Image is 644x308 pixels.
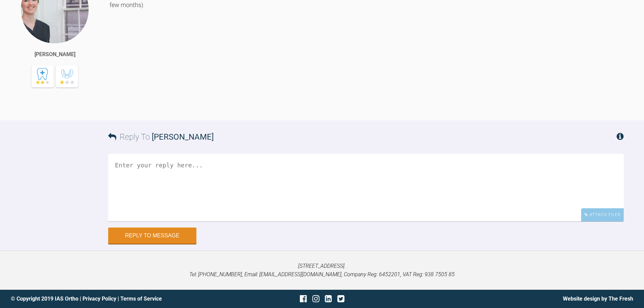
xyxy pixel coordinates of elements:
p: [STREET_ADDRESS]. Tel: [PHONE_NUMBER], Email: [EMAIL_ADDRESS][DOMAIN_NAME], Company Reg: 6452201,... [11,262,633,279]
span: [PERSON_NAME] [152,132,214,142]
h3: Reply To [108,131,214,143]
button: Reply to Message [108,228,196,244]
a: Terms of Service [120,295,162,302]
div: [PERSON_NAME] [34,50,75,59]
div: Attach Files [581,208,624,221]
div: © Copyright 2019 IAS Ortho | | [11,294,218,303]
a: Website design by The Fresh [563,295,633,302]
a: Privacy Policy [82,295,116,302]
